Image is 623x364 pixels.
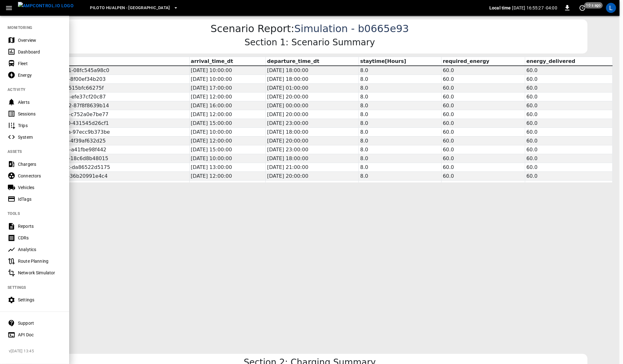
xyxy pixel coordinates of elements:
[441,129,525,137] td: 60.0
[524,129,612,137] td: 60.0
[524,102,612,111] td: 60.0
[189,85,265,93] td: [DATE] 16:00:00
[189,40,265,49] th: arrival_time_dt
[441,164,525,173] td: 60.0
[18,223,62,229] div: Reports
[358,137,441,146] td: 8.0
[524,49,612,59] td: 60.0
[265,93,358,102] td: [DATE] 20:00:00
[18,134,62,140] div: System
[265,155,358,164] td: [DATE] 20:00:00
[18,270,62,276] div: Network Simulator
[524,40,612,49] th: energy_delivered
[18,72,62,78] div: Energy
[189,49,265,59] td: [DATE] 10:00:00
[0,49,189,59] td: 987bd78e-06e5-4340-8531-08fc545a98c0
[0,129,189,137] td: 631acf08-09d2-43b7-88c1-a41fbe98f442
[358,155,441,164] td: 8.0
[441,102,525,111] td: 60.0
[210,6,294,18] h2: Scenario Report:
[244,21,374,31] h3: Section 1: Scenario Summary
[441,120,525,129] td: 60.0
[441,111,525,120] td: 60.0
[189,67,265,76] td: [DATE] 17:00:00
[0,93,189,102] td: 8ceb3644-c9f0-4b59-a1ad-c752a0e7be77
[189,102,265,111] td: [DATE] 15:00:00
[265,120,358,129] td: [DATE] 20:00:00
[0,111,189,120] td: eb003e44-da60-46dc-946a-97ecc9b373be
[18,2,74,10] img: ampcontrol.io logo
[18,184,62,191] div: Vehicles
[0,102,189,111] td: 7a65709b-ca6c-4b27-9620-431545d26cf1
[358,146,441,155] td: 8.0
[441,137,525,146] td: 60.0
[524,120,612,129] td: 60.0
[0,76,189,85] td: 86c21ccb-5c9c-4077-b060-efe37cf20c87
[441,58,525,67] td: 60.0
[265,40,358,49] th: departure_time_dt
[358,129,441,137] td: 8.0
[189,58,265,67] td: [DATE] 10:00:00
[189,129,265,137] td: [DATE] 15:00:00
[441,93,525,102] td: 60.0
[265,111,358,120] td: [DATE] 18:00:00
[18,161,62,167] div: Chargers
[489,5,511,11] p: Local time
[189,155,265,164] td: [DATE] 12:00:00
[189,137,265,146] td: [DATE] 10:00:00
[358,67,441,76] td: 8.0
[358,120,441,129] td: 8.0
[189,111,265,120] td: [DATE] 10:00:00
[189,120,265,129] td: [DATE] 12:00:00
[524,76,612,85] td: 60.0
[265,58,358,67] td: [DATE] 18:00:00
[18,37,62,43] div: Overview
[606,3,616,13] div: profile-icon
[524,93,612,102] td: 60.0
[441,85,525,93] td: 60.0
[18,235,62,241] div: CDRs
[265,164,358,173] td: [DATE] 19:00:00
[18,258,62,264] div: Route Planning
[189,93,265,102] td: [DATE] 12:00:00
[358,85,441,93] td: 8.0
[189,164,265,173] td: [DATE] 11:00:00
[265,67,358,76] td: [DATE] 01:00:00
[18,332,62,338] div: API Doc
[524,137,612,146] td: 60.0
[90,4,170,12] span: Piloto Hualpen - [GEOGRAPHIC_DATA]
[358,93,441,102] td: 8.0
[0,40,189,49] th: vehicle_uuid
[524,58,612,67] td: 60.0
[265,49,358,59] td: [DATE] 18:00:00
[441,49,525,59] td: 60.0
[0,164,189,173] td: 7671acf8-6165-4d4a-8608-eba87cacb969
[265,85,358,93] td: [DATE] 00:00:00
[18,173,62,179] div: Connectors
[577,3,587,13] button: set refresh interval
[441,40,525,49] th: required_energy
[0,58,189,67] td: c1c93349-b9b3-4cbb-aadf-8f00ef34b203
[0,146,189,155] td: 53e890c3-c41d-45a5-b1ec-da86522d5175
[265,137,358,146] td: [DATE] 18:00:00
[9,348,64,355] span: v [DATE] 13:45
[18,122,62,129] div: Trips
[441,155,525,164] td: 60.0
[0,85,189,93] td: 59463203-0946-4bd3-8812-87f8f8639b14
[358,58,441,67] td: 8.0
[18,320,62,326] div: Support
[18,111,62,117] div: Sessions
[0,120,189,129] td: 6fc600ed-6c16-4c2a-a1ba-4f39af632d25
[0,137,189,146] td: 2734b60d-ece7-4eca-b0ef-18c6d8b48015
[358,49,441,59] td: 8.0
[265,129,358,137] td: [DATE] 23:00:00
[524,164,612,173] td: 60.0
[0,67,189,76] td: 7df43863-5958-4ff9-a35c-515bfc66275f
[189,76,265,85] td: [DATE] 12:00:00
[18,99,62,105] div: Alerts
[18,297,62,303] div: Settings
[358,76,441,85] td: 8.0
[243,341,375,351] h3: Section 2: Charging Summary
[265,76,358,85] td: [DATE] 20:00:00
[358,102,441,111] td: 8.0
